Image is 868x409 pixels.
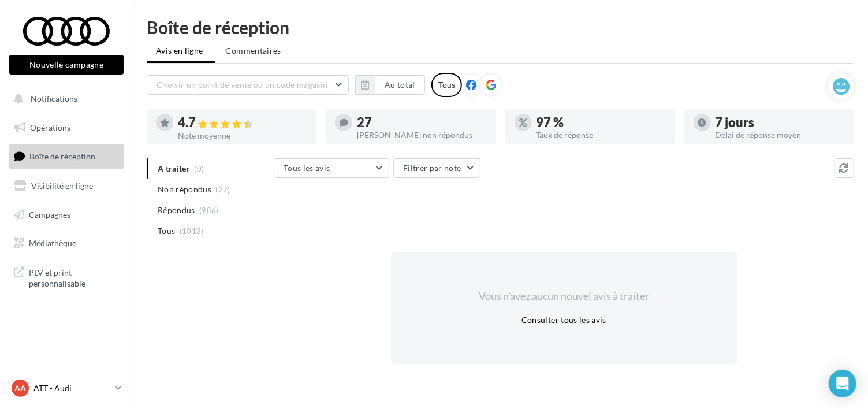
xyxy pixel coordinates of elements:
div: 7 jours [716,116,845,129]
button: Au total [355,75,425,95]
button: Filtrer par note [393,158,480,178]
button: Tous les avis [274,158,389,178]
span: (986) [199,206,219,215]
span: (1013) [180,226,204,236]
a: Visibilité en ligne [7,174,126,198]
div: Taux de réponse [537,131,666,139]
div: Note moyenne [178,132,307,140]
span: Visibilité en ligne [31,181,93,191]
div: 97 % [537,116,666,129]
button: Choisir un point de vente ou un code magasin [147,75,349,95]
a: PLV et print personnalisable [7,260,126,294]
span: Notifications [31,94,77,103]
span: Boîte de réception [29,151,95,161]
div: 4.7 [178,116,307,129]
span: Non répondus [158,184,211,195]
span: Répondus [158,204,195,216]
span: PLV et print personnalisable [29,265,119,289]
span: Choisir un point de vente ou un code magasin [157,80,327,90]
div: Tous [431,73,462,97]
div: Open Intercom Messenger [829,370,856,397]
span: Tous les avis [284,163,330,173]
span: Médiathèque [29,238,76,248]
div: Délai de réponse moyen [716,131,845,139]
div: [PERSON_NAME] non répondus [357,131,486,139]
div: 27 [357,116,486,129]
button: Nouvelle campagne [9,55,124,75]
div: Boîte de réception [147,18,854,36]
a: Boîte de réception [7,144,126,169]
button: Notifications [7,87,121,111]
button: Au total [375,75,425,95]
p: ATT - Audi [33,382,110,394]
a: Campagnes [7,203,126,227]
a: Médiathèque [7,231,126,255]
button: Consulter tous les avis [517,313,611,327]
span: (27) [216,185,230,194]
a: AA ATT - Audi [9,377,124,399]
span: AA [14,382,26,394]
div: Vous n'avez aucun nouvel avis à traiter [465,289,664,304]
span: Commentaires [226,45,281,57]
span: Campagnes [29,209,70,219]
span: Opérations [30,122,70,132]
a: Opérations [7,116,126,140]
span: Tous [158,225,175,237]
